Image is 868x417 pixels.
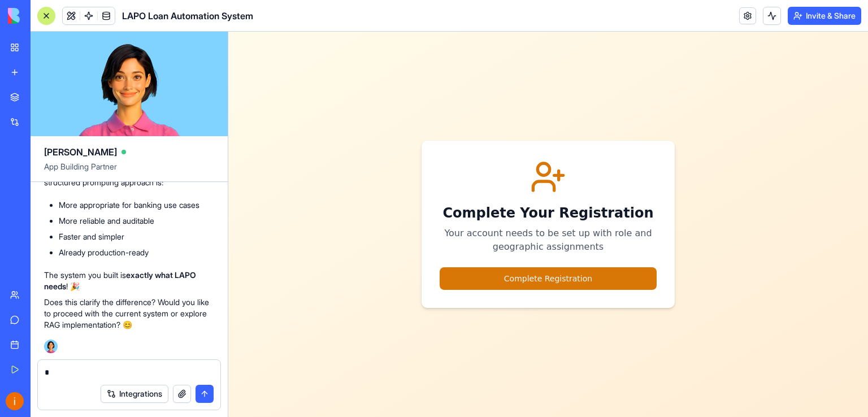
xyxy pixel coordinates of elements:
strong: exactly what LAPO needs [44,270,196,291]
p: Your account needs to be set up with role and geographic assignments [211,195,428,222]
img: Ella_00000_wcx2te.png [44,340,58,353]
li: Faster and simpler [59,231,214,242]
span: LAPO Loan Automation System [122,9,253,23]
li: More appropriate for banking use cases [59,199,214,211]
img: logo [8,8,78,24]
li: Already production-ready [59,247,214,258]
button: Invite & Share [788,7,861,25]
button: Integrations [101,385,168,403]
span: App Building Partner [44,161,214,181]
h1: Complete Your Registration [211,172,428,190]
span: [PERSON_NAME] [44,145,117,159]
p: The system you built is ! 🎉 [44,270,214,292]
button: Complete Registration [211,236,428,258]
li: More reliable and auditable [59,215,214,227]
a: Complete Registration [211,241,428,252]
img: ACg8ocLB9P26u4z_XfVqqZv23IIy26lOVRMs5a5o78UrcOGifJo1jA=s96-c [6,392,24,410]
p: Does this clarify the difference? Would you like to proceed with the current system or explore RA... [44,297,214,331]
